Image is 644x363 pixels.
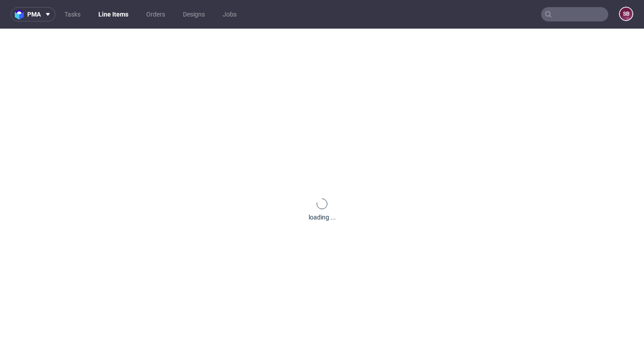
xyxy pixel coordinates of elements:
[11,7,55,21] button: pma
[309,213,336,222] div: loading ...
[59,7,86,21] a: Tasks
[217,7,242,21] a: Jobs
[141,7,170,21] a: Orders
[27,11,41,17] span: pma
[620,8,632,20] figcaption: SB
[15,9,27,20] img: logo
[93,7,134,21] a: Line Items
[178,7,210,21] a: Designs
